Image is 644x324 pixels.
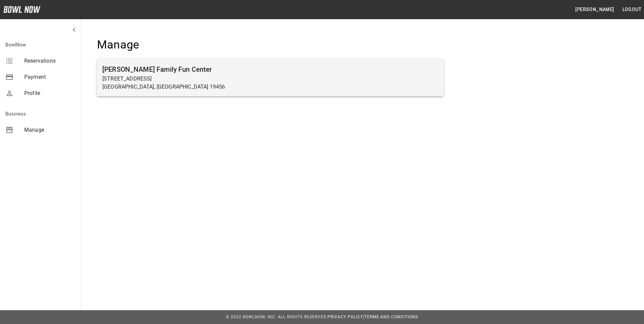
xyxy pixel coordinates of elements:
[226,315,327,319] span: © 2022 BowlNow, Inc. All Rights Reserved.
[102,83,438,91] p: [GEOGRAPHIC_DATA], [GEOGRAPHIC_DATA] 19456
[24,73,75,81] span: Payment
[24,126,75,134] span: Manage
[24,89,75,97] span: Profile
[97,38,444,52] h4: Manage
[620,3,644,16] button: Logout
[3,6,40,13] img: logo
[364,315,418,319] a: Terms and Conditions
[327,315,363,319] a: Privacy Policy
[102,64,438,75] h6: [PERSON_NAME] Family Fun Center
[24,57,75,65] span: Reservations
[573,3,617,16] button: [PERSON_NAME]
[102,75,438,83] p: [STREET_ADDRESS]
